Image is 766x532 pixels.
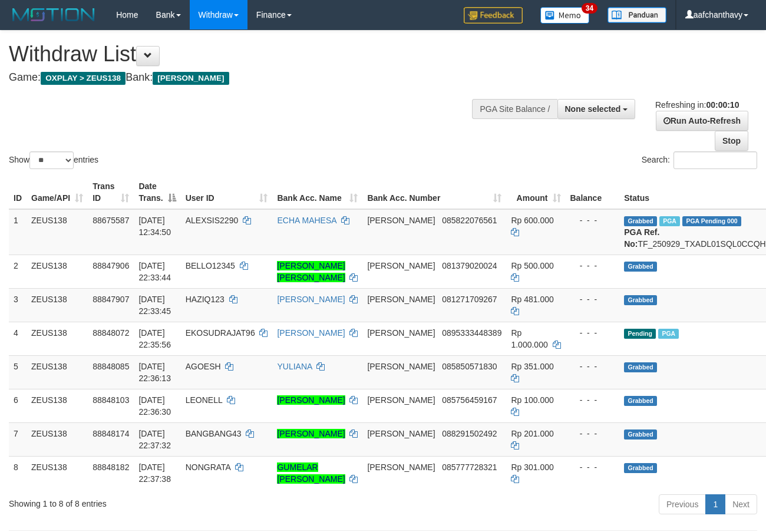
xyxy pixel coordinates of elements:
div: - - - [570,214,615,226]
span: Grabbed [624,295,657,305]
span: HAZIQ123 [186,295,224,304]
th: ID [9,176,27,209]
td: ZEUS138 [27,422,88,456]
td: 6 [9,389,27,422]
h4: Game: Bank: [9,72,499,84]
span: NONGRATA [186,462,231,472]
span: Copy 081271709267 to clipboard [442,295,497,304]
th: Bank Acc. Name: activate to sort column ascending [272,176,362,209]
span: 88847906 [93,261,129,270]
img: Button%20Memo.svg [540,7,590,24]
img: MOTION_logo.png [9,6,98,24]
button: None selected [557,99,636,119]
a: ECHA MAHESA [277,216,336,225]
span: Grabbed [624,216,657,226]
span: [PERSON_NAME] [367,362,435,371]
span: Rp 201.000 [511,429,553,438]
th: Bank Acc. Number: activate to sort column ascending [362,176,506,209]
span: [DATE] 22:36:13 [138,362,171,383]
td: 1 [9,209,27,255]
th: Balance [566,176,620,209]
div: - - - [570,260,615,272]
span: [DATE] 22:36:30 [138,395,171,417]
span: Rp 100.000 [511,395,553,405]
b: PGA Ref. No: [624,227,659,249]
span: Marked by aafpengsreynich [659,216,680,226]
a: GUMELAR [PERSON_NAME] [277,462,345,484]
a: [PERSON_NAME] [277,429,345,438]
span: PGA Pending [682,216,741,226]
span: Grabbed [624,262,657,272]
td: 8 [9,456,27,490]
span: Copy 085777728321 to clipboard [442,462,497,472]
td: ZEUS138 [27,209,88,255]
span: [DATE] 22:37:38 [138,462,171,484]
span: [PERSON_NAME] [367,395,435,405]
td: 3 [9,288,27,322]
span: [DATE] 12:34:50 [138,216,171,237]
span: 34 [582,3,597,14]
td: 5 [9,355,27,389]
a: [PERSON_NAME] [PERSON_NAME] [277,261,345,282]
input: Search: [673,151,757,169]
span: [PERSON_NAME] [367,429,435,438]
span: Copy 081379020024 to clipboard [442,261,497,270]
span: 88848085 [93,362,129,371]
span: [PERSON_NAME] [367,328,435,338]
a: Previous [659,494,706,514]
a: YULIANA [277,362,312,371]
span: Copy 085756459167 to clipboard [442,395,497,405]
div: PGA Site Balance / [472,99,557,119]
strong: 00:00:10 [706,100,739,110]
span: 88848174 [93,429,129,438]
a: 1 [705,494,725,514]
div: - - - [570,361,615,372]
span: Rp 500.000 [511,261,553,270]
span: ALEXSIS2290 [186,216,239,225]
a: Next [725,494,757,514]
a: Run Auto-Refresh [656,111,748,131]
span: None selected [565,104,621,114]
span: 88848103 [93,395,129,405]
img: Feedback.jpg [464,7,523,24]
span: Rp 301.000 [511,462,553,472]
span: Rp 600.000 [511,216,553,225]
img: panduan.png [607,7,666,23]
div: - - - [570,428,615,440]
select: Showentries [29,151,74,169]
span: 88848072 [93,328,129,338]
label: Search: [642,151,757,169]
span: Copy 085822076561 to clipboard [442,216,497,225]
h1: Withdraw List [9,42,499,66]
th: Trans ID: activate to sort column ascending [88,176,134,209]
td: ZEUS138 [27,355,88,389]
span: [PERSON_NAME] [367,295,435,304]
span: [DATE] 22:33:45 [138,295,171,316]
span: OXPLAY > ZEUS138 [41,72,126,85]
span: Grabbed [624,396,657,406]
div: - - - [570,293,615,305]
a: [PERSON_NAME] [277,395,345,405]
span: Grabbed [624,463,657,473]
span: Grabbed [624,429,657,440]
span: Copy 0895333448389 to clipboard [442,328,501,338]
span: Grabbed [624,362,657,372]
td: ZEUS138 [27,255,88,288]
span: 88848182 [93,462,129,472]
span: Pending [624,329,656,339]
a: Stop [715,131,748,151]
div: - - - [570,394,615,406]
span: [PERSON_NAME] [153,72,229,85]
span: EKOSUDRAJAT96 [186,328,255,338]
span: [DATE] 22:35:56 [138,328,171,349]
span: BELLO12345 [186,261,235,270]
div: - - - [570,327,615,339]
td: 7 [9,422,27,456]
th: Game/API: activate to sort column ascending [27,176,88,209]
span: [DATE] 22:33:44 [138,261,171,282]
td: ZEUS138 [27,322,88,355]
span: 88847907 [93,295,129,304]
td: 2 [9,255,27,288]
td: 4 [9,322,27,355]
div: - - - [570,461,615,473]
